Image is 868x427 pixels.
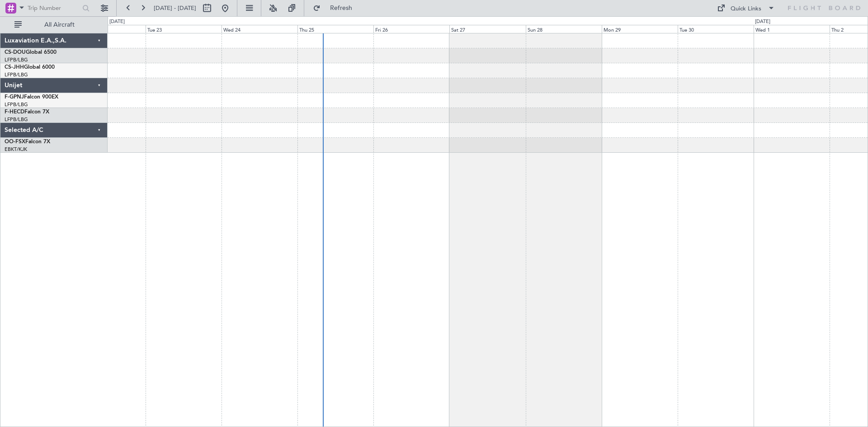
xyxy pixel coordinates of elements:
a: LFPB/LBG [5,56,28,63]
a: CS-DOUGlobal 6500 [5,50,57,55]
div: Tue 30 [678,25,754,33]
div: Wed 1 [754,25,830,33]
div: Mon 29 [602,25,678,33]
div: Tue 23 [146,25,222,33]
div: [DATE] [109,18,125,26]
span: All Aircraft [24,22,95,28]
button: Quick Links [712,1,779,15]
button: Refresh [309,1,363,15]
div: Sun 28 [526,25,602,33]
div: Sat 27 [449,25,525,33]
a: F-HECDFalcon 7X [5,109,49,115]
span: [DATE] - [DATE] [154,4,196,12]
span: Refresh [322,5,360,11]
a: LFPB/LBG [5,116,28,123]
div: Fri 26 [373,25,449,33]
div: [DATE] [755,18,770,26]
a: LFPB/LBG [5,71,28,78]
span: OO-FSX [5,139,25,145]
div: Wed 24 [222,25,297,33]
a: OO-FSXFalcon 7X [5,139,50,145]
a: CS-JHHGlobal 6000 [5,65,55,70]
button: All Aircraft [10,18,98,32]
span: CS-JHH [5,65,24,70]
div: Thu 25 [297,25,373,33]
a: F-GPNJFalcon 900EX [5,94,58,100]
a: LFPB/LBG [5,101,28,108]
span: F-HECD [5,109,24,115]
span: CS-DOU [5,50,26,55]
span: F-GPNJ [5,94,24,100]
a: EBKT/KJK [5,146,27,153]
input: Trip Number [28,1,80,15]
div: Quick Links [731,5,761,14]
